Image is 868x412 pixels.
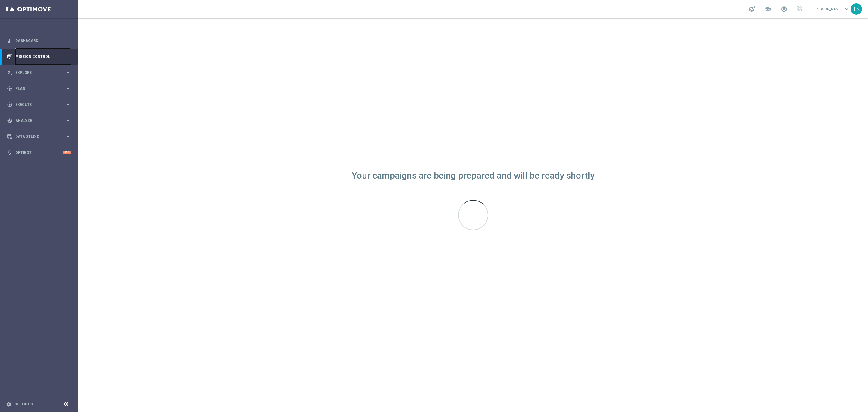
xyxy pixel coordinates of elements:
div: TK [851,3,862,15]
div: Your campaigns are being prepared and will be ready shortly [352,173,595,178]
span: Analyze [15,119,65,122]
i: gps_fixed [7,86,12,91]
a: Settings [14,402,33,406]
div: +10 [63,151,71,154]
i: play_circle_outline [7,102,12,107]
div: Analyze [7,118,65,123]
span: Execute [15,103,65,106]
span: Plan [15,87,65,90]
div: Data Studio [7,134,65,139]
button: Data Studio keyboard_arrow_right [7,134,71,139]
button: play_circle_outline Execute keyboard_arrow_right [7,102,71,107]
div: Plan [7,86,65,91]
button: Mission Control [7,54,71,59]
div: Explore [7,70,65,75]
span: Data Studio [15,135,65,138]
i: settings [6,401,11,407]
i: track_changes [7,118,12,123]
i: keyboard_arrow_right [65,118,71,123]
button: track_changes Analyze keyboard_arrow_right [7,118,71,123]
i: keyboard_arrow_right [65,70,71,75]
div: Dashboard [7,33,71,49]
span: Explore [15,71,65,74]
i: keyboard_arrow_right [65,102,71,107]
i: keyboard_arrow_right [65,134,71,139]
button: lightbulb Optibot +10 [7,150,71,155]
i: equalizer [7,38,12,43]
span: school [764,6,771,12]
div: Mission Control [7,49,71,65]
i: person_search [7,70,12,75]
i: lightbulb [7,150,12,155]
button: gps_fixed Plan keyboard_arrow_right [7,86,71,91]
div: Optibot [7,144,71,160]
i: keyboard_arrow_right [65,86,71,91]
span: keyboard_arrow_down [843,6,850,12]
div: Execute [7,102,65,107]
a: [PERSON_NAME]keyboard_arrow_down [814,5,851,14]
a: Dashboard [15,33,71,49]
a: Optibot [15,144,63,160]
a: Mission Control [15,49,71,65]
button: person_search Explore keyboard_arrow_right [7,70,71,75]
button: equalizer Dashboard [7,38,71,43]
